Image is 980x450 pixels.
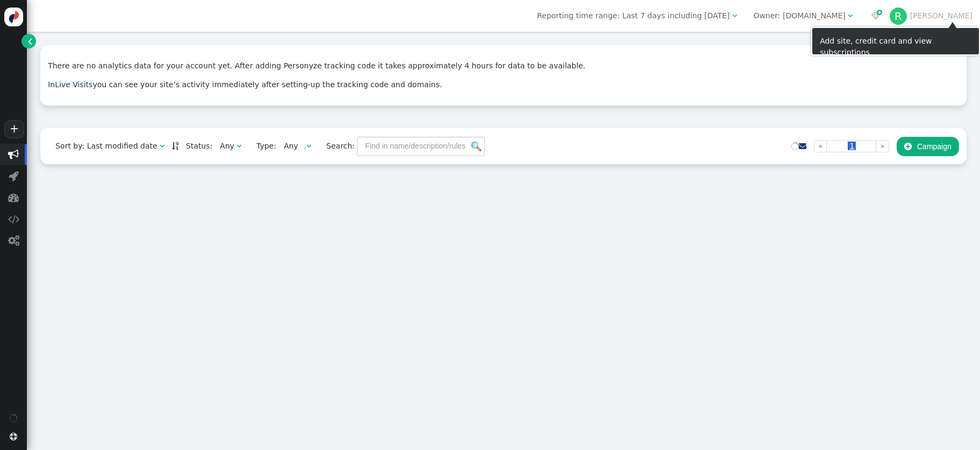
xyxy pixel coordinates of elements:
button: Campaign [897,137,959,156]
span: Type: [249,140,276,152]
img: icon_search.png [471,142,481,151]
div: Any [220,140,234,152]
span:  [160,142,164,150]
img: logo-icon.svg [4,8,23,26]
span:  [237,142,241,150]
p: There are no analytics data for your account yet. After adding Personyze tracking code it takes a... [48,60,959,72]
span: 1 [848,142,856,150]
div: Any [284,140,298,152]
span:  [8,214,19,224]
div: R [890,8,907,25]
a:  [22,34,36,48]
span:  [28,36,32,47]
a: + [4,120,24,138]
p: In you can see your site’s activity immediately after setting-up the tracking code and domains. [48,79,959,90]
div: Add site, credit card and view subscriptions [820,36,971,47]
span:  [904,142,912,151]
span:  [871,12,880,19]
a:  [172,142,178,150]
span: Sorted in descending order [172,142,178,150]
span:  [306,142,311,150]
span: Status: [178,140,212,152]
a: » [876,140,889,152]
a: R[PERSON_NAME] [890,11,972,20]
span:  [8,192,19,203]
span:  [10,433,17,440]
span: Reporting time range: Last 7 days including [DATE] [537,11,729,20]
a: Live Visits [55,80,92,89]
div: Sort by: Last modified date [55,140,157,152]
img: loading.gif [301,144,306,150]
div: Owner: [DOMAIN_NAME] [753,10,846,22]
span:  [8,235,19,246]
span:  [848,12,853,19]
a:  [799,142,806,150]
a: « [814,140,827,152]
input: Find in name/description/rules [357,137,485,156]
span:  [9,171,19,181]
span: Search: [319,142,355,150]
span:  [732,12,737,19]
span:  [8,149,19,160]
